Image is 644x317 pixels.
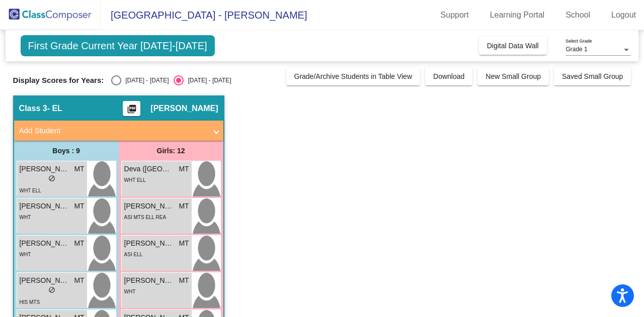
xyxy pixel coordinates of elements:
div: Girls: 12 [119,141,223,161]
span: Grade/Archive Students in Table View [294,72,413,80]
span: [PERSON_NAME] [124,201,175,212]
span: [PERSON_NAME] [150,103,218,114]
span: Display Scores for Years: [13,76,104,85]
div: [DATE] - [DATE] [184,76,231,85]
span: MT [74,164,84,174]
mat-expansion-panel-header: Add Student [14,121,223,141]
span: MT [179,201,189,212]
span: WHT ELL [20,188,41,193]
span: do_not_disturb_alt [48,286,55,293]
button: New Small Group [477,67,549,85]
span: MT [179,238,189,249]
span: - EL [47,103,62,114]
span: [PERSON_NAME] [20,201,70,212]
span: First Grade Current Year [DATE]-[DATE] [21,35,215,56]
mat-radio-group: Select an option [111,75,231,85]
button: Download [425,67,472,85]
div: Boys : 9 [14,141,119,161]
span: [PERSON_NAME] [20,164,70,174]
span: Digital Data Wall [487,42,539,50]
span: Saved Small Group [562,72,623,80]
span: WHT [20,215,31,220]
span: Grade 1 [566,46,587,53]
mat-panel-title: Add Student [19,125,206,137]
span: [PERSON_NAME] [20,275,70,286]
a: Logout [603,7,644,23]
span: MT [74,201,84,212]
span: MT [179,275,189,286]
span: WHT [20,252,31,257]
button: Digital Data Wall [479,37,547,55]
span: WHT [124,289,136,294]
span: [PERSON_NAME] [124,275,175,286]
button: Print Students Details [123,101,140,116]
span: MT [74,238,84,249]
mat-icon: picture_as_pdf [126,104,138,118]
a: Learning Portal [482,7,553,23]
span: MT [74,275,84,286]
button: Saved Small Group [554,67,631,85]
span: [PERSON_NAME] [20,238,70,249]
span: do_not_disturb_alt [48,175,55,182]
button: Grade/Archive Students in Table View [286,67,421,85]
a: School [557,7,598,23]
span: ASI MTS ELL REA [124,215,167,220]
span: [PERSON_NAME] [124,238,175,249]
span: WHT ELL [124,177,146,183]
span: MT [179,164,189,174]
span: New Small Group [486,72,541,80]
span: [GEOGRAPHIC_DATA] - [PERSON_NAME] [101,7,307,23]
a: Support [433,7,477,23]
span: HIS MTS [20,299,40,305]
span: Download [433,72,464,80]
div: [DATE] - [DATE] [121,76,169,85]
span: Deva ([GEOGRAPHIC_DATA]) Akgun [124,164,175,174]
span: Class 3 [19,103,47,114]
span: ASI ELL [124,252,143,257]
